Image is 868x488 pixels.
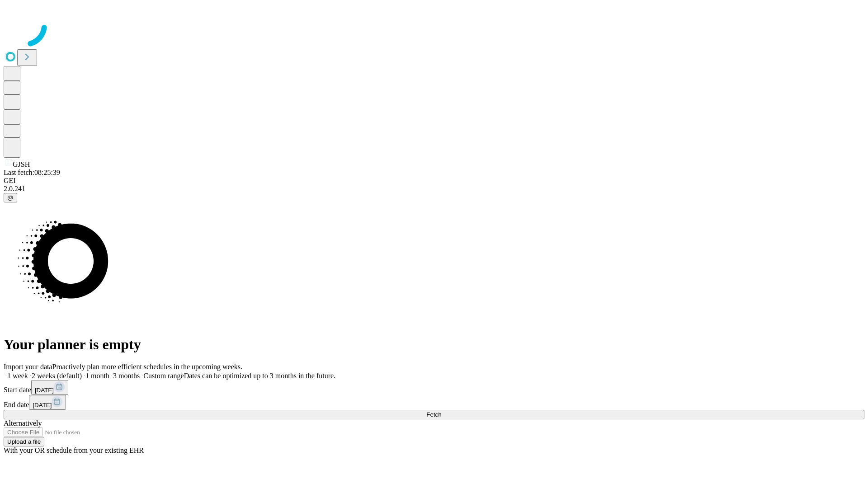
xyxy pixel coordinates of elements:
[4,410,864,419] button: Fetch
[4,437,44,446] button: Upload a file
[4,177,864,185] div: GEI
[4,446,144,454] span: With your OR schedule from your existing EHR
[31,380,68,395] button: [DATE]
[4,395,864,410] div: End date
[4,380,864,395] div: Start date
[13,160,30,168] span: GJSH
[143,372,184,380] span: Custom range
[4,169,60,176] span: Last fetch: 08:25:39
[7,194,14,201] span: @
[29,395,66,410] button: [DATE]
[4,336,864,353] h1: Your planner is empty
[426,411,441,418] span: Fetch
[32,372,82,380] span: 2 weeks (default)
[85,372,109,380] span: 1 month
[33,402,52,408] span: [DATE]
[113,372,140,380] span: 3 months
[52,363,242,371] span: Proactively plan more efficient schedules in the upcoming weeks.
[4,419,42,427] span: Alternatively
[4,185,864,193] div: 2.0.241
[4,193,17,202] button: @
[35,387,54,394] span: [DATE]
[7,372,28,380] span: 1 week
[4,363,52,371] span: Import your data
[184,372,335,380] span: Dates can be optimized up to 3 months in the future.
